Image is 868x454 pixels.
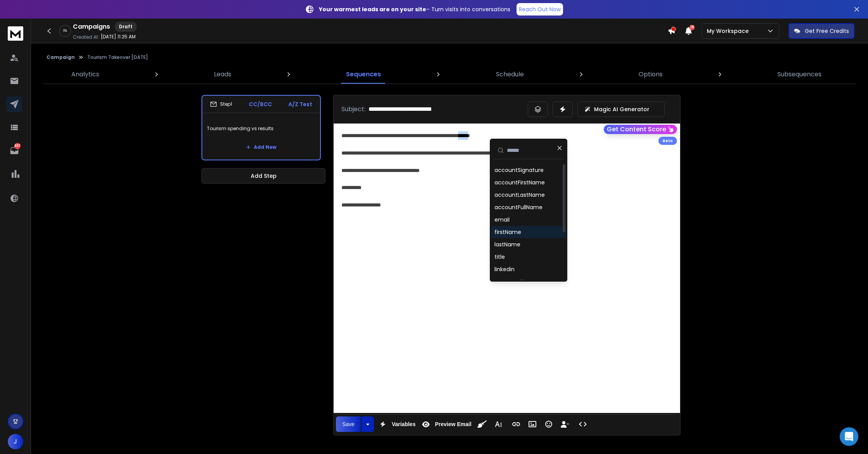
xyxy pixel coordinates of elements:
[73,22,110,31] h1: Campaigns
[319,5,426,13] strong: Your warmest leads are on your site
[390,421,417,428] span: Variables
[494,278,537,285] div: companyName
[288,100,312,108] p: A/Z Test
[341,105,365,114] p: Subject:
[577,101,665,117] button: Magic AI Generator
[319,5,510,13] p: – Turn visits into conversations
[494,241,520,248] div: lastName
[689,25,695,30] span: 18
[8,434,23,449] button: J
[14,143,21,149] p: 487
[494,216,510,224] div: email
[71,70,99,79] p: Analytics
[777,70,821,79] p: Subsequences
[494,203,542,211] div: accountFullName
[207,118,315,139] p: Tourism spending vs results
[336,416,361,432] button: Save
[87,54,148,60] p: Tourism Takeover [DATE]
[773,65,826,84] a: Subsequences
[433,421,473,428] span: Preview Email
[46,54,75,60] button: Campaign
[658,137,677,145] div: Beta
[494,191,545,199] div: accountLastName
[575,416,590,432] button: Code View
[341,65,386,84] a: Sequences
[249,100,272,108] p: CC/BCC
[634,65,667,84] a: Options
[101,34,136,40] p: [DATE] 11:25 AM
[496,70,524,79] p: Schedule
[346,70,381,79] p: Sequences
[375,416,417,432] button: Variables
[201,95,321,160] li: Step1CC/BCCA/Z TestTourism spending vs resultsAdd New
[491,65,529,84] a: Schedule
[519,5,561,13] p: Reach Out Now
[789,23,854,39] button: Get Free Credits
[209,65,236,84] a: Leads
[210,101,232,108] div: Step 1
[240,139,282,155] button: Add New
[494,253,505,261] div: title
[115,22,137,32] div: Draft
[73,34,99,40] p: Created At:
[604,125,677,134] button: Get Content Score
[418,416,473,432] button: Preview Email
[494,228,521,236] div: firstName
[201,168,325,184] button: Add Step
[214,70,231,79] p: Leads
[558,416,572,432] button: Insert Unsubscribe Link
[517,3,563,15] a: Reach Out Now
[7,143,22,158] a: 487
[494,265,515,273] div: linkedin
[63,29,67,33] p: 0 %
[594,105,649,113] p: Magic AI Generator
[494,166,544,174] div: accountSignature
[707,27,752,35] p: My Workspace
[639,70,663,79] p: Options
[840,427,858,446] div: Open Intercom Messenger
[805,27,849,35] p: Get Free Credits
[8,26,23,41] img: logo
[494,179,545,186] div: accountFirstName
[67,65,104,84] a: Analytics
